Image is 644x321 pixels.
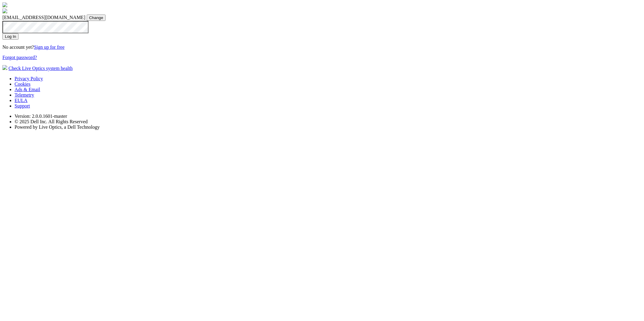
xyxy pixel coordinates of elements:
[34,45,65,50] a: Sign up for free
[2,15,86,20] span: [EMAIL_ADDRESS][DOMAIN_NAME]
[15,98,28,103] a: EULA
[8,66,73,71] a: Check Live Optics system health
[15,76,43,81] a: Privacy Policy
[15,114,642,119] li: Version: 2.0.0.1601-master
[2,55,37,60] a: Forgot password?
[2,8,7,13] img: liveoptics-word.svg
[87,15,106,21] input: Change
[15,92,34,98] a: Telemetry
[15,81,30,87] a: Cookies
[15,103,30,108] a: Support
[15,119,642,124] li: © 2025 Dell Inc. All Rights Reserved
[15,87,40,92] a: Ads & Email
[2,65,7,70] img: status-check-icon.svg
[2,33,18,40] input: Log In
[15,124,642,130] li: Powered by Live Optics, a Dell Technology
[2,45,642,50] p: No account yet?
[2,2,7,7] img: liveoptics-logo.svg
